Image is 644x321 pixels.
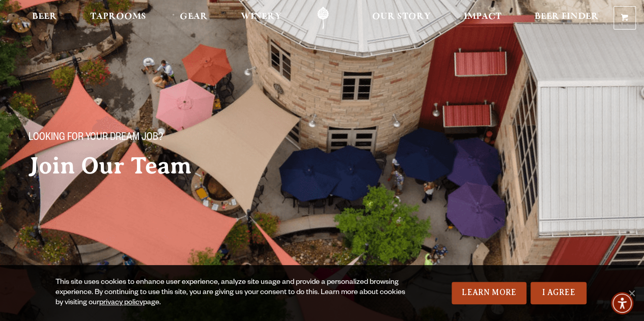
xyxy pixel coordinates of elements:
[611,292,633,314] div: Accessibility Menu
[83,7,153,30] a: Taprooms
[241,13,282,21] span: Winery
[452,282,526,304] a: Learn More
[32,13,57,21] span: Beer
[366,7,437,30] a: Our Story
[29,132,163,145] span: Looking for your dream job?
[528,7,605,30] a: Beer Finder
[25,7,64,30] a: Beer
[234,7,288,30] a: Winery
[464,13,501,21] span: Impact
[99,299,143,307] a: privacy policy
[90,13,146,21] span: Taprooms
[535,13,599,21] span: Beer Finder
[55,278,411,308] div: This site uses cookies to enhance user experience, analyze site usage and provide a personalized ...
[180,13,208,21] span: Gear
[457,7,508,30] a: Impact
[372,13,431,21] span: Our Story
[173,7,214,30] a: Gear
[304,7,342,30] a: Odell Home
[29,153,346,179] h2: Join Our Team
[530,282,586,304] a: I Agree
